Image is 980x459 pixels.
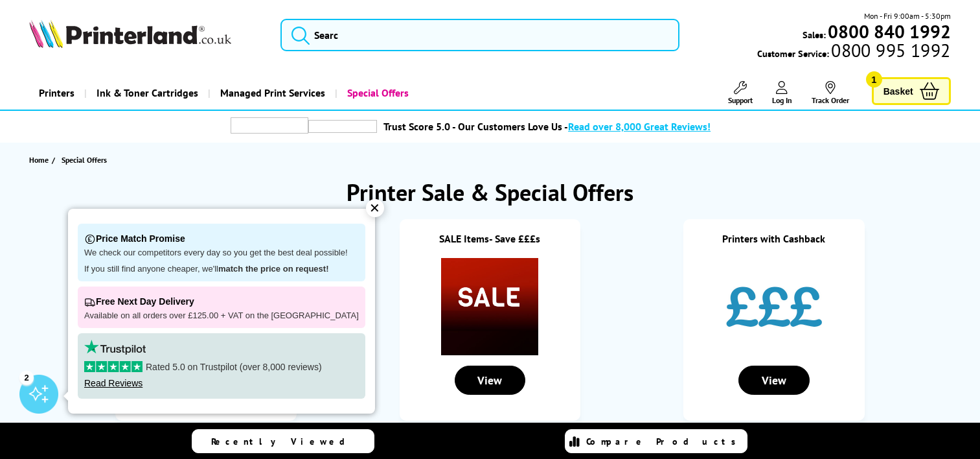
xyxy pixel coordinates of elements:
[455,366,526,395] div: View
[883,82,913,100] span: Basket
[828,19,951,43] b: 0800 840 1992
[308,120,377,133] img: trustpilot rating
[218,264,328,274] strong: match the price on request!
[772,95,792,105] span: Log In
[725,258,823,355] img: Printers with Cashback
[586,436,743,447] span: Compare Products
[383,120,711,133] a: Trust Score 5.0 - Our Customers Love Us -Read over 8,000 Great Reviews!
[208,76,335,110] a: Managed Print Services
[62,155,107,165] span: Special Offers
[872,77,951,105] a: Basket 1
[565,429,747,453] a: Compare Products
[864,10,951,22] span: Mon - Fri 9:00am - 5:30pm
[826,25,951,38] a: 0800 840 1992
[13,177,967,207] h1: Printer Sale & Special Offers
[866,71,882,88] span: 1
[455,374,526,387] a: View
[97,76,198,110] span: Ink & Toner Cartridges
[441,258,538,355] img: SALE Items- Save £££s
[84,248,359,259] p: We check our competitors every day so you get the best deal possible!
[84,378,142,388] a: Read Reviews
[231,117,308,134] img: trustpilot rating
[84,76,208,110] a: Ink & Toner Cartridges
[84,361,359,373] p: Rated 5.0 on Trustpilot (over 8,000 reviews)
[728,95,753,105] span: Support
[211,436,358,447] span: Recently Viewed
[84,230,359,248] p: Price Match Promise
[738,366,810,395] div: View
[728,81,753,105] a: Support
[722,232,825,245] a: Printers with Cashback
[29,76,84,110] a: Printers
[812,81,849,105] a: Track Order
[803,29,826,41] span: Sales:
[192,429,374,453] a: Recently Viewed
[280,19,679,51] input: Searc
[19,370,34,384] div: 2
[439,232,540,245] a: SALE Items- Save £££s
[738,374,810,387] a: View
[84,293,359,311] p: Free Next Day Delivery
[84,311,359,322] p: Available on all orders over £125.00 + VAT on the [GEOGRAPHIC_DATA]
[829,44,950,56] span: 0800 995 1992
[335,76,418,110] a: Special Offers
[29,153,52,167] a: Home
[568,120,711,133] span: Read over 8,000 Great Reviews!
[366,199,384,217] div: ✕
[772,81,792,105] a: Log In
[84,361,142,372] img: stars-5.svg
[29,19,264,51] a: Printerland Logo
[29,19,231,48] img: Printerland Logo
[84,340,146,355] img: trustpilot rating
[757,44,950,60] span: Customer Service:
[84,264,359,275] p: If you still find anyone cheaper, we'll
